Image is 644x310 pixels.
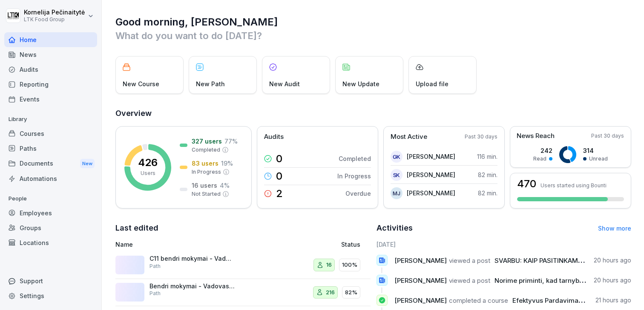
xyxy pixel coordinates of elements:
div: Documents [4,156,97,172]
p: 242 [533,146,552,155]
p: Completed [192,146,220,154]
h2: Last edited [115,222,371,234]
p: Overdue [345,189,371,198]
p: 21 hours ago [595,296,631,304]
div: GK [391,151,402,163]
p: New Course [123,79,159,88]
a: Employees [4,206,97,220]
h2: Overview [115,107,631,119]
p: 20 hours ago [594,256,631,265]
div: Support [4,273,97,288]
p: New Audit [269,79,300,88]
p: 216 [326,288,335,297]
p: 82 min. [478,170,497,179]
span: viewed a post [449,256,490,265]
a: Home [4,32,97,47]
a: Paths [4,141,97,156]
p: [PERSON_NAME] [407,170,455,179]
a: C11 bendri mokymai - Vadovas ir aptarnaujantis personalasPath16100% [115,251,371,279]
p: New Update [342,79,379,88]
span: viewed a post [449,276,490,285]
p: 0 [276,154,282,164]
p: 2 [276,189,283,199]
p: Kornelija Pečinaitytė [24,9,85,16]
p: 82 min. [478,189,497,197]
a: Settings [4,288,97,303]
p: Users [141,169,155,177]
a: Courses [4,126,97,141]
p: Read [533,155,546,163]
p: 327 users [192,137,222,146]
p: 314 [583,146,608,155]
p: 100% [342,261,357,269]
a: Automations [4,171,97,186]
h2: Activities [377,222,413,234]
a: Locations [4,235,97,250]
p: Bendri mokymai - Vadovas ir aptarnaujantis personalas [149,282,235,290]
h3: 470 [517,179,536,189]
div: New [80,159,95,169]
a: Groups [4,220,97,235]
p: People [4,192,97,206]
span: completed a course [449,296,508,304]
p: Audits [264,132,284,142]
a: Show more [598,225,631,232]
p: 77 % [224,137,238,146]
p: Unread [589,155,608,163]
p: Library [4,113,97,126]
a: Events [4,92,97,107]
p: C11 bendri mokymai - Vadovas ir aptarnaujantis personalas [149,255,235,262]
a: Audits [4,62,97,77]
p: 16 [326,261,332,269]
p: Path [149,290,161,297]
p: 4 % [220,181,230,190]
p: New Path [196,79,225,88]
span: [PERSON_NAME] [394,256,447,265]
p: 16 users [192,181,217,190]
p: Name [115,240,272,249]
p: What do you want to do [DATE]? [115,29,631,42]
a: DocumentsNew [4,156,97,172]
p: In Progress [192,168,221,176]
h1: Good morning, [PERSON_NAME] [115,15,631,29]
p: 20 hours ago [594,276,631,285]
div: MJ [391,187,402,199]
p: Past 30 days [465,133,497,141]
p: Most Active [391,132,427,142]
p: Upload file [416,79,448,88]
p: Not Started [192,190,221,198]
p: 426 [138,158,158,168]
p: 83 users [192,159,218,168]
h6: [DATE] [377,240,632,249]
p: Status [341,240,360,249]
p: 82% [345,288,357,297]
a: Reporting [4,77,97,92]
p: Past 30 days [591,132,624,140]
p: 0 [276,171,282,181]
p: Path [149,262,161,270]
p: [PERSON_NAME] [407,152,455,161]
span: Efektyvus Pardavimas ir čekio vidurkis [512,296,632,304]
p: News Reach [517,131,555,141]
span: [PERSON_NAME] [394,296,447,304]
p: In Progress [337,172,371,180]
p: LTK Food Group [24,17,85,23]
div: SK [391,169,402,181]
p: 116 min. [477,152,497,161]
p: [PERSON_NAME] [407,189,455,197]
span: [PERSON_NAME] [394,276,447,285]
a: News [4,47,97,62]
a: Bendri mokymai - Vadovas ir aptarnaujantis personalasPath21682% [115,279,371,307]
